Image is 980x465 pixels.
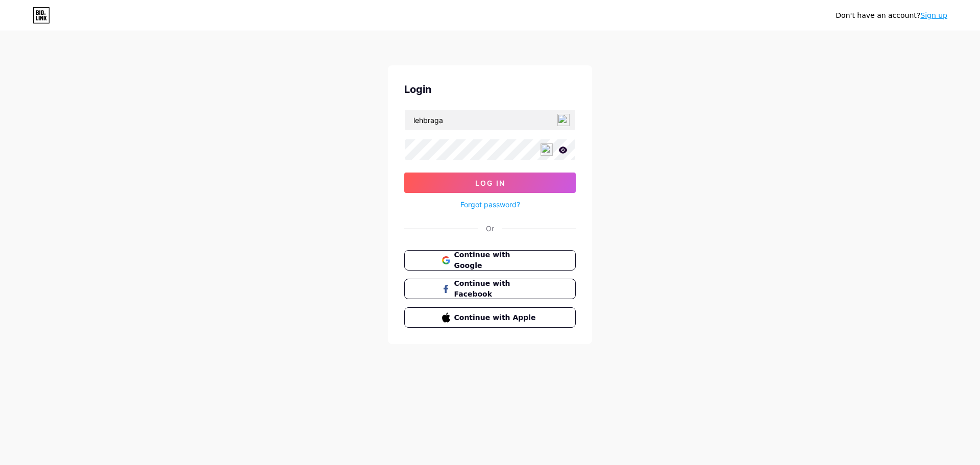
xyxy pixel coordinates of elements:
[404,250,576,271] button: Continue with Google
[404,307,576,328] button: Continue with Apple
[404,173,576,193] button: Log In
[920,11,947,19] a: Sign up
[454,312,538,323] span: Continue with Apple
[405,110,575,130] input: Username
[404,82,576,97] div: Login
[486,223,494,234] div: Or
[454,278,538,300] span: Continue with Facebook
[460,199,520,210] a: Forgot password?
[836,10,947,21] div: Don't have an account?
[541,143,553,156] img: npw-badge-icon-locked.svg
[475,179,505,187] span: Log In
[454,250,538,271] span: Continue with Google
[557,114,570,126] img: npw-badge-icon-locked.svg
[404,279,576,299] button: Continue with Facebook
